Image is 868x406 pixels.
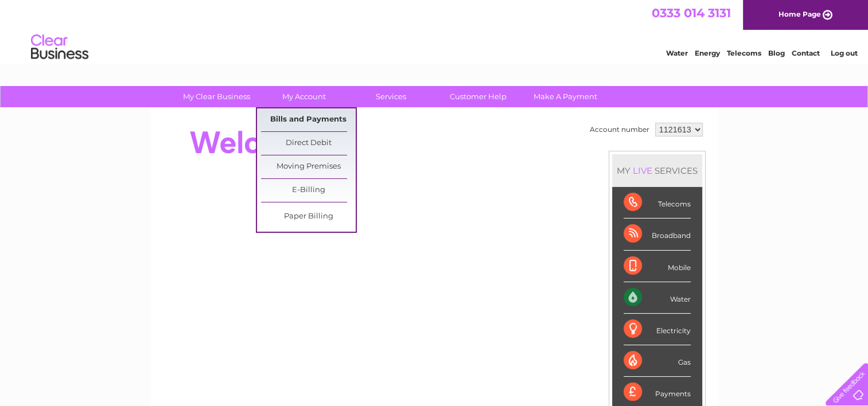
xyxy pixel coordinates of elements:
div: Gas [624,345,691,377]
a: Customer Help [431,86,526,107]
a: Telecoms [727,49,761,57]
img: logo.png [30,30,89,65]
div: LIVE [630,165,655,176]
td: Account number [587,120,652,139]
div: Water [624,282,691,314]
a: 0333 014 3131 [652,6,731,20]
a: E-Billing [261,179,356,202]
div: Telecoms [624,187,691,218]
a: Bills and Payments [261,108,356,131]
a: Contact [792,49,820,57]
div: Clear Business is a trading name of Verastar Limited (registered in [GEOGRAPHIC_DATA] No. 3667643... [164,6,706,56]
a: Water [666,49,688,57]
a: My Account [256,86,351,107]
a: My Clear Business [169,86,264,107]
a: Make A Payment [518,86,613,107]
a: Log out [830,49,857,57]
div: Mobile [624,251,691,282]
a: Direct Debit [261,132,356,155]
a: Services [344,86,438,107]
a: Moving Premises [261,155,356,178]
a: Blog [768,49,785,57]
div: Broadband [624,218,691,250]
a: Paper Billing [261,205,356,228]
div: Electricity [624,314,691,345]
a: Energy [695,49,720,57]
div: MY SERVICES [612,154,702,187]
